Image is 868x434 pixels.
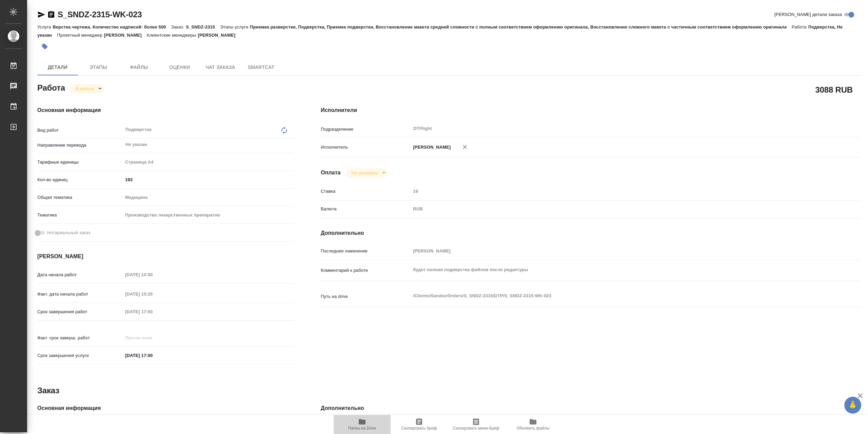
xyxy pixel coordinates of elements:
[411,264,815,276] textarea: будет полная подверстка файлов после редактуры
[815,84,853,95] h2: 3088 RUB
[401,426,437,431] span: Скопировать бриф
[123,175,294,185] input: ✎ Введи что-нибудь
[82,63,115,72] span: Этапы
[321,267,411,274] p: Комментарий к работе
[123,156,294,168] div: Страница А4
[47,11,55,19] button: Скопировать ссылку
[163,63,196,72] span: Оценки
[321,106,861,114] h4: Исполнители
[37,127,123,134] p: Вид работ
[57,33,104,38] p: Проектный менеджер
[37,159,123,166] p: Тарифные единицы
[321,126,411,133] p: Подразделение
[37,352,123,359] p: Срок завершения услуги
[123,63,155,72] span: Файлы
[37,308,123,315] p: Срок завершения работ
[123,307,182,317] input: Пустое поле
[391,415,448,434] button: Скопировать бриф
[123,351,182,360] input: ✎ Введи что-нибудь
[186,24,220,30] p: S_SNDZ-2315
[321,404,861,412] h4: Дополнительно
[37,142,123,149] p: Направление перевода
[220,24,250,30] p: Этапы услуги
[37,212,123,219] p: Тематика
[411,203,815,215] div: RUB
[70,84,104,93] div: В работе
[204,63,237,72] span: Чат заказа
[453,426,499,431] span: Скопировать мини-бриф
[411,290,815,302] textarea: /Clients/Sandoz/Orders/S_SNDZ-2315/DTP/S_SNDZ-2315-WK-023
[250,24,792,30] p: Приемка разверстки, Подверстка, Приемка подверстки, Восстановление макета средней сложности с пол...
[505,415,561,434] button: Обновить файлы
[37,24,53,30] p: Услуга
[321,206,411,212] p: Валюта
[147,33,198,38] p: Клиентские менеджеры
[123,270,182,280] input: Пустое поле
[517,426,550,431] span: Обновить файлы
[37,11,45,19] button: Скопировать ссылку для ЯМессенджера
[53,24,171,30] p: Верстка чертежа. Количество надписей: более 500
[774,11,842,18] span: [PERSON_NAME] детали заказа
[350,170,380,176] button: Не оплачена
[58,10,142,19] a: S_SNDZ-2315-WK-023
[411,144,451,151] p: [PERSON_NAME]
[847,398,859,412] span: 🙏
[37,176,123,183] p: Кол-во единиц
[123,209,294,221] div: Производство лекарственных препаратов
[37,252,294,261] h4: [PERSON_NAME]
[37,335,123,341] p: Факт. срок заверш. работ
[37,106,294,114] h4: Основная информация
[41,63,74,72] span: Детали
[37,291,123,298] p: Факт. дата начала работ
[321,293,411,300] p: Путь на drive
[411,186,815,196] input: Пустое поле
[37,404,294,412] h4: Основная информация
[104,33,147,38] p: [PERSON_NAME]
[37,81,65,93] h2: Работа
[171,24,186,30] p: Заказ:
[348,426,376,431] span: Папка на Drive
[37,271,123,278] p: Дата начала работ
[844,397,861,414] button: 🙏
[792,24,808,30] p: Работа
[74,86,96,92] button: В работе
[37,194,123,201] p: Общая тематика
[37,385,59,396] h2: Заказ
[448,415,505,434] button: Скопировать мини-бриф
[47,229,90,236] span: Нотариальный заказ
[321,188,411,195] p: Ставка
[321,169,341,177] h4: Оплата
[198,33,240,38] p: [PERSON_NAME]
[245,63,277,72] span: SmartCat
[457,139,472,154] button: Удалить исполнителя
[123,192,294,203] div: Медицина
[346,168,388,177] div: В работе
[321,229,861,237] h4: Дополнительно
[334,415,391,434] button: Папка на Drive
[321,248,411,254] p: Последнее изменение
[123,289,182,299] input: Пустое поле
[411,246,815,256] input: Пустое поле
[37,39,52,54] button: Добавить тэг
[123,333,182,343] input: Пустое поле
[321,144,411,151] p: Исполнитель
